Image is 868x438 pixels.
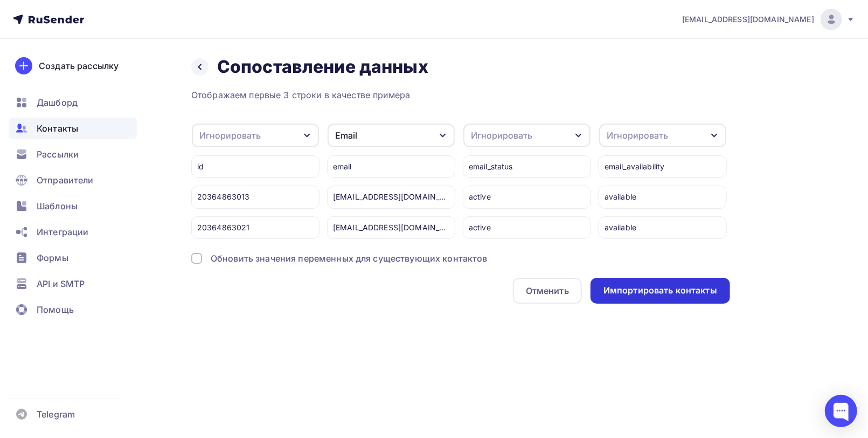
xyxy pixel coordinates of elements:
[39,59,119,72] div: Создать рассылку
[463,216,591,239] div: active
[9,195,137,217] a: Шаблоны
[682,9,855,30] a: [EMAIL_ADDRESS][DOMAIN_NAME]
[599,123,727,148] button: Игнорировать
[463,123,591,148] button: Игнорировать
[327,155,455,178] div: email
[37,303,74,316] span: Помощь
[191,88,730,101] div: Отображаем первые 3 строки в качестве примера
[37,148,79,161] span: Рассылки
[37,122,78,135] span: Контакты
[327,123,455,148] button: Email
[682,14,814,25] span: [EMAIL_ADDRESS][DOMAIN_NAME]
[37,174,94,187] span: Отправители
[327,186,455,208] div: [EMAIL_ADDRESS][DOMAIN_NAME]
[9,247,137,269] a: Формы
[37,277,85,290] span: API и SMTP
[211,252,488,265] div: Обновить значения переменных для существующих контактов
[37,251,68,264] span: Формы
[191,216,320,239] div: 20364863021
[599,186,727,208] div: available
[463,155,591,178] div: email_status
[327,216,455,239] div: [EMAIL_ADDRESS][DOMAIN_NAME]
[191,186,320,208] div: 20364863013
[37,200,78,213] span: Шаблоны
[37,408,75,421] span: Telegram
[599,155,727,178] div: email_availability
[199,129,261,142] div: Игнорировать
[9,118,137,139] a: Контакты
[9,92,137,113] a: Дашборд
[526,284,569,297] div: Отменить
[607,129,668,142] div: Игнорировать
[9,169,137,191] a: Отправители
[191,123,320,148] button: Игнорировать
[471,129,532,142] div: Игнорировать
[37,225,88,238] span: Интеграции
[599,216,727,239] div: available
[335,129,357,142] div: Email
[191,155,320,178] div: id
[603,284,717,297] div: Импортировать контакты
[217,56,428,78] h2: Сопоставление данных
[463,186,591,208] div: active
[37,96,78,109] span: Дашборд
[9,143,137,165] a: Рассылки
